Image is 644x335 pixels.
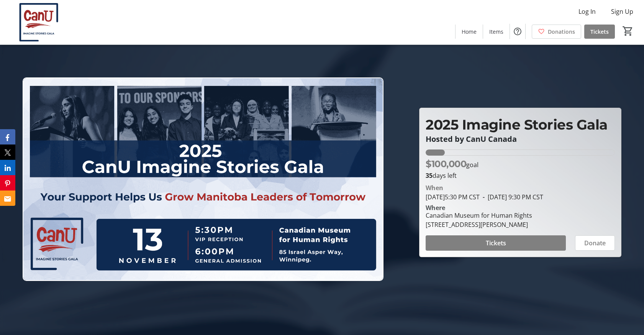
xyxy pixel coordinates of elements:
[426,157,478,171] p: goal
[548,28,575,36] span: Donations
[486,238,506,248] span: Tickets
[426,158,466,169] span: $100,000
[426,235,566,251] button: Tickets
[584,238,606,248] span: Donate
[621,24,635,38] button: Cart
[532,25,581,39] a: Donations
[480,193,543,201] span: [DATE] 9:30 PM CST
[426,211,532,220] div: Canadian Museum for Human Rights
[426,205,445,211] div: Where
[426,183,443,192] div: When
[426,135,615,143] p: Hosted by CanU Canada
[611,7,633,16] span: Sign Up
[489,28,503,36] span: Items
[575,235,615,251] button: Donate
[426,193,480,201] span: [DATE] 5:30 PM CST
[590,28,609,36] span: Tickets
[426,171,433,180] span: 35
[462,28,477,36] span: Home
[23,77,384,281] img: Campaign CTA Media Photo
[426,220,532,229] div: [STREET_ADDRESS][PERSON_NAME]
[572,5,602,18] button: Log In
[456,25,483,39] a: Home
[5,3,73,41] img: CanU Canada's Logo
[483,25,510,39] a: Items
[480,193,488,201] span: -
[578,7,596,16] span: Log In
[426,116,608,133] span: 2025 Imagine Stories Gala
[605,5,639,18] button: Sign Up
[584,25,615,39] a: Tickets
[426,171,615,180] p: days left
[426,149,615,156] div: 10.1262% of fundraising goal reached
[510,24,525,39] button: Help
